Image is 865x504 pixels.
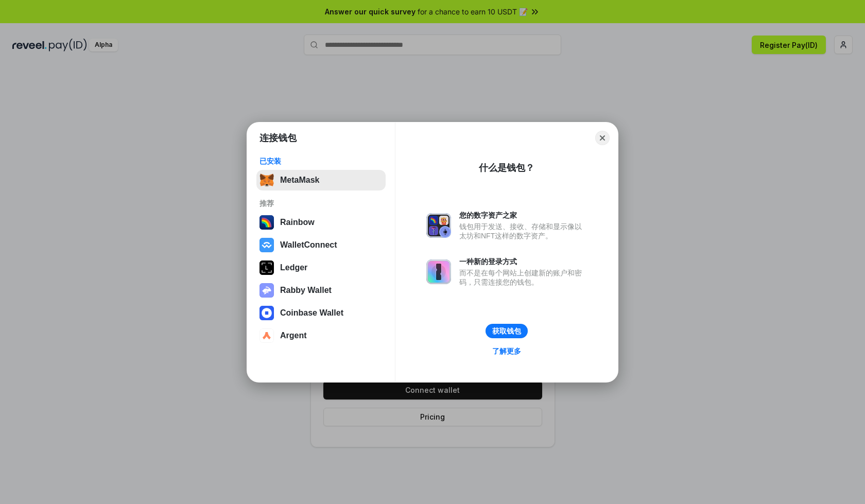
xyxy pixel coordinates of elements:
[492,326,521,336] div: 获取钱包
[459,211,587,220] div: 您的数字资产之家
[256,325,386,346] button: Argent
[280,263,307,272] div: Ledger
[259,132,297,144] h1: 连接钱包
[479,162,534,174] div: 什么是钱包？
[259,157,383,166] div: 已安装
[486,344,527,358] a: 了解更多
[426,213,451,238] img: svg+xml,%3Csvg%20xmlns%3D%22http%3A%2F%2Fwww.w3.org%2F2000%2Fsvg%22%20fill%3D%22none%22%20viewBox...
[280,331,307,340] div: Argent
[256,280,386,301] button: Rabby Wallet
[426,259,451,284] img: svg+xml,%3Csvg%20xmlns%3D%22http%3A%2F%2Fwww.w3.org%2F2000%2Fsvg%22%20fill%3D%22none%22%20viewBox...
[259,306,274,320] img: svg+xml,%3Csvg%20width%3D%2228%22%20height%3D%2228%22%20viewBox%3D%220%200%2028%2028%22%20fill%3D...
[280,218,315,227] div: Rainbow
[459,268,587,287] div: 而不是在每个网站上创建新的账户和密码，只需连接您的钱包。
[259,215,274,230] img: svg+xml,%3Csvg%20width%3D%22120%22%20height%3D%22120%22%20viewBox%3D%220%200%20120%20120%22%20fil...
[256,235,386,255] button: WalletConnect
[459,222,587,240] div: 钱包用于发送、接收、存储和显示像以太坊和NFT这样的数字资产。
[259,283,274,298] img: svg+xml,%3Csvg%20xmlns%3D%22http%3A%2F%2Fwww.w3.org%2F2000%2Fsvg%22%20fill%3D%22none%22%20viewBox...
[259,238,274,252] img: svg+xml,%3Csvg%20width%3D%2228%22%20height%3D%2228%22%20viewBox%3D%220%200%2028%2028%22%20fill%3D...
[280,286,332,295] div: Rabby Wallet
[486,324,528,338] button: 获取钱包
[280,308,343,318] div: Coinbase Wallet
[259,328,274,343] img: svg+xml,%3Csvg%20width%3D%2228%22%20height%3D%2228%22%20viewBox%3D%220%200%2028%2028%22%20fill%3D...
[256,257,386,278] button: Ledger
[492,346,521,356] div: 了解更多
[259,199,383,208] div: 推荐
[595,131,610,145] button: Close
[256,170,386,190] button: MetaMask
[280,176,319,185] div: MetaMask
[256,303,386,323] button: Coinbase Wallet
[256,212,386,233] button: Rainbow
[259,260,274,275] img: svg+xml,%3Csvg%20xmlns%3D%22http%3A%2F%2Fwww.w3.org%2F2000%2Fsvg%22%20width%3D%2228%22%20height%3...
[280,240,337,250] div: WalletConnect
[259,173,274,187] img: svg+xml,%3Csvg%20fill%3D%22none%22%20height%3D%2233%22%20viewBox%3D%220%200%2035%2033%22%20width%...
[459,257,587,266] div: 一种新的登录方式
